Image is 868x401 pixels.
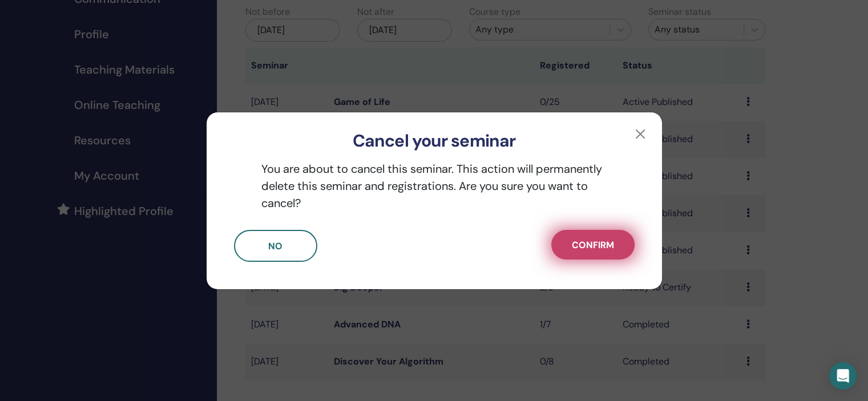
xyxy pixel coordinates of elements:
p: You are about to cancel this seminar. This action will permanently delete this seminar and regist... [234,160,635,212]
button: No [234,230,317,262]
span: No [268,240,282,252]
button: Confirm [551,230,635,260]
h3: Cancel your seminar [225,131,644,151]
div: Open Intercom Messenger [829,362,857,390]
span: Confirm [572,239,614,251]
